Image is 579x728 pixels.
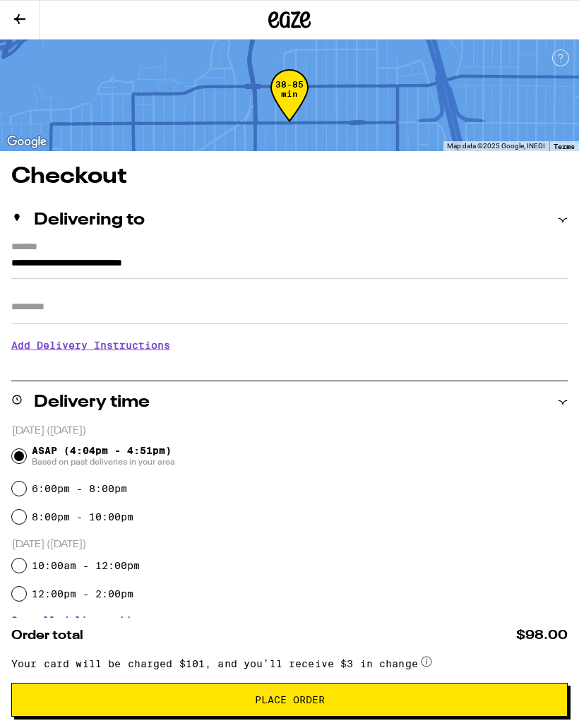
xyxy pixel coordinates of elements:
label: 12:00pm - 2:00pm [32,588,133,599]
span: Place Order [255,695,325,705]
label: 6:00pm - 8:00pm [32,483,127,494]
a: Terms [554,142,575,150]
label: 10:00am - 12:00pm [32,560,140,571]
p: [DATE] ([DATE]) [12,424,568,438]
h2: Delivery time [34,394,150,411]
div: 38-85 min [270,80,309,133]
button: Place Order [11,683,568,717]
p: [DATE] ([DATE]) [12,538,568,551]
span: ASAP (4:04pm - 4:51pm) [32,445,175,467]
p: We'll contact you at [PHONE_NUMBER] when we arrive [11,362,568,373]
h3: Add Delivery Instructions [11,329,568,362]
button: See all delivery times [11,615,151,625]
label: 8:00pm - 10:00pm [32,511,133,523]
span: Your card will be charged $101, and you’ll receive $3 in change [11,653,418,673]
h2: Delivering to [34,212,145,229]
img: Google [4,133,50,151]
span: Map data ©2025 Google, INEGI [447,142,545,150]
span: $98.00 [516,629,568,642]
span: Based on past deliveries in your area [32,456,175,467]
span: Order total [11,629,83,642]
a: Open this area in Google Maps (opens a new window) [4,133,50,151]
h1: Checkout [11,165,568,188]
